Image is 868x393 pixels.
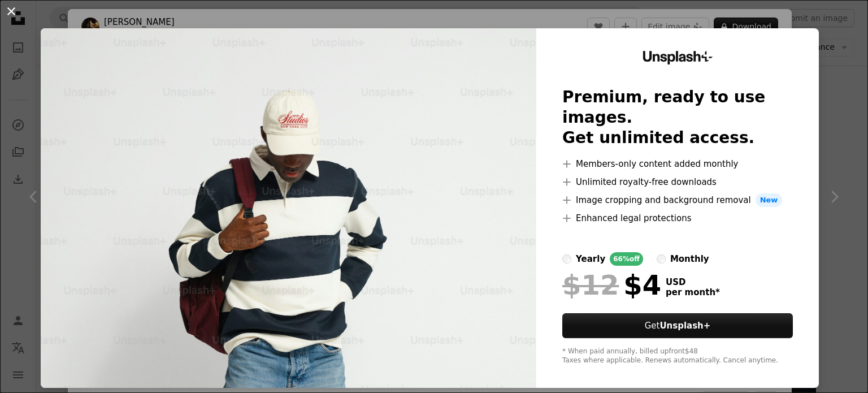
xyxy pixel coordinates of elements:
span: per month * [666,287,720,297]
button: GetUnsplash+ [562,313,793,338]
div: monthly [670,252,709,266]
div: * When paid annually, billed upfront $48 Taxes where applicable. Renews automatically. Cancel any... [562,347,793,365]
span: USD [666,277,720,287]
span: $12 [562,270,619,300]
li: Enhanced legal protections [562,211,793,225]
div: yearly [576,252,605,266]
li: Image cropping and background removal [562,193,793,207]
li: Unlimited royalty-free downloads [562,175,793,189]
div: 66% off [610,252,643,266]
li: Members-only content added monthly [562,157,793,171]
input: yearly66%off [562,254,571,264]
input: monthly [657,254,666,264]
div: $4 [562,270,661,300]
strong: Unsplash+ [659,321,710,331]
h2: Premium, ready to use images. Get unlimited access. [562,87,793,148]
span: New [756,193,783,207]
